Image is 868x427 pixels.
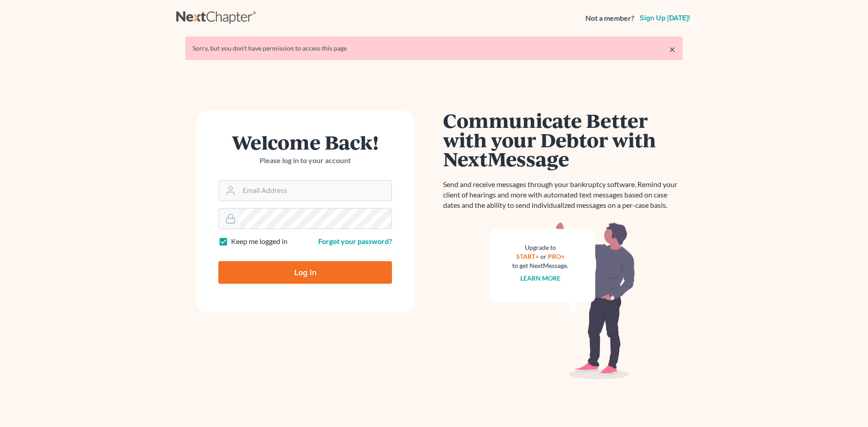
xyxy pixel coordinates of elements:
div: Sorry, but you don't have permission to access this page [193,44,675,53]
a: Sign up [DATE]! [638,14,692,22]
p: Please log in to your account [218,155,392,166]
a: Learn more [520,274,561,282]
input: Log In [218,261,392,284]
h1: Welcome Back! [218,132,392,152]
span: or [540,253,547,260]
a: × [669,44,675,55]
a: Forgot your password? [318,237,392,245]
p: Send and receive messages through your bankruptcy software. Remind your client of hearings and mo... [443,179,683,211]
h1: Communicate Better with your Debtor with NextMessage [443,111,683,169]
div: Upgrade to [512,243,568,252]
img: nextmessage_bg-59042aed3d76b12b5cd301f8e5b87938c9018125f34e5fa2b7a6b67550977c72.svg [491,221,635,380]
div: to get NextMessage. [512,261,568,270]
input: Email Address [239,181,392,201]
a: PRO+ [548,253,565,260]
label: Keep me logged in [231,236,288,247]
a: START+ [516,253,539,260]
strong: Not a member? [585,13,634,23]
